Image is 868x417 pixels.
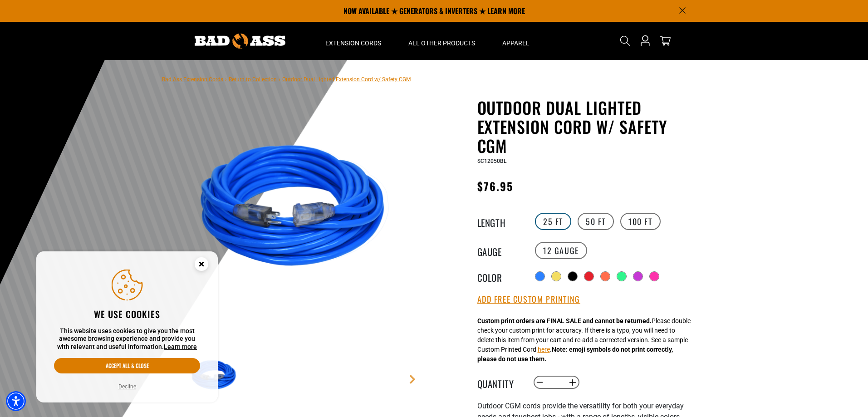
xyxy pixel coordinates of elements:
strong: Custom print orders are FINAL SALE and cannot be returned. [477,317,652,324]
legend: Color [477,270,523,282]
span: SC12050BL [477,158,506,164]
span: All Other Products [408,39,475,47]
label: Quantity [477,377,523,388]
a: Open this option [638,22,652,60]
legend: Gauge [477,245,523,256]
a: cart [658,35,672,46]
a: Next [408,375,417,384]
a: Bad Ass Extension Cords [162,76,223,83]
div: Please double check your custom print for accuracy. If there is a typo, you will need to delete t... [477,316,691,364]
span: › [279,76,280,83]
img: Bad Ass Extension Cords [195,34,285,49]
aside: Cookie Consent [36,251,218,403]
a: Return to Collection [229,76,277,83]
button: Accept all & close [54,358,200,373]
h1: Outdoor Dual Lighted Extension Cord w/ Safety CGM [477,98,700,155]
div: Accessibility Menu [6,391,26,411]
label: 50 FT [578,213,614,230]
summary: Search [618,34,633,48]
button: Add Free Custom Printing [477,294,580,304]
span: › [225,76,227,83]
span: $76.95 [477,178,513,194]
strong: Note: emoji symbols do not print correctly, please do not use them. [477,346,673,363]
label: 25 FT [535,213,571,230]
h2: We use cookies [54,308,200,320]
button: Decline [116,382,139,391]
p: This website uses cookies to give you the most awesome browsing experience and provide you with r... [54,327,200,351]
label: 100 FT [620,213,661,230]
img: Blue [189,100,407,319]
span: Outdoor Dual Lighted Extension Cord w/ Safety CGM [282,76,411,83]
summary: Apparel [489,22,543,60]
button: Close this option [185,251,218,280]
summary: All Other Products [395,22,489,60]
button: here [538,345,550,354]
label: 12 Gauge [535,242,587,259]
legend: Length [477,216,523,227]
summary: Extension Cords [312,22,395,60]
span: Apparel [502,39,530,47]
a: This website uses cookies to give you the most awesome browsing experience and provide you with r... [164,343,197,350]
nav: breadcrumbs [162,74,411,84]
span: Extension Cords [325,39,381,47]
